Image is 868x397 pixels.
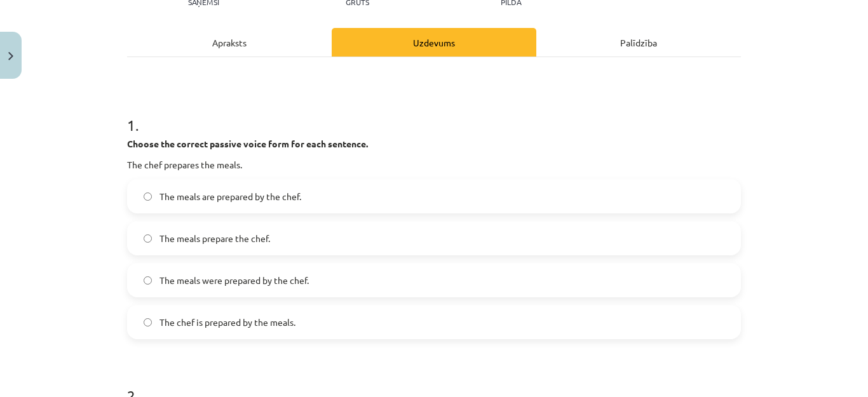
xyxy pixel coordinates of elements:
input: The meals were prepared by the chef. [144,276,152,285]
span: The meals are prepared by the chef. [159,190,301,203]
div: Palīdzība [536,28,741,57]
p: The chef prepares the meals. [127,158,741,172]
strong: Choose the correct passive voice form for each sentence. [127,138,368,149]
input: The chef is prepared by the meals. [144,318,152,326]
span: The meals were prepared by the chef. [159,274,309,287]
h1: 1 . [127,94,741,133]
span: The meals prepare the chef. [159,232,270,245]
input: The meals are prepared by the chef. [144,192,152,201]
input: The meals prepare the chef. [144,234,152,243]
div: Apraksts [127,28,332,57]
img: icon-close-lesson-0947bae3869378f0d4975bcd49f059093ad1ed9edebbc8119c70593378902aed.svg [8,52,13,60]
div: Uzdevums [332,28,536,57]
span: The chef is prepared by the meals. [159,316,295,329]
